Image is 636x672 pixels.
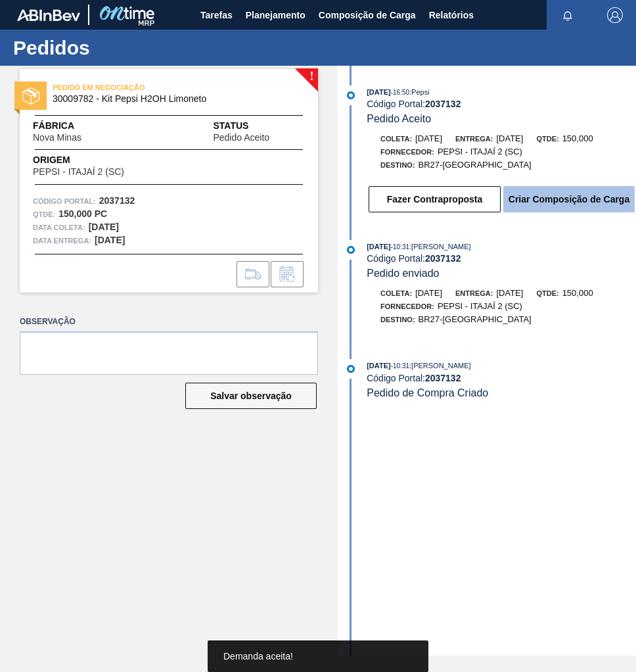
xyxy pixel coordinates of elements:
span: Pedido enviado [367,268,439,279]
span: Tarefas [200,7,233,23]
span: PEPSI - ITAJAÍ 2 (SC) [438,301,522,311]
img: atual [347,91,355,99]
span: Pedido Aceito [367,113,431,124]
span: PEDIDO EM NEGOCIAÇÃO [53,81,237,94]
span: Entrega: [455,135,493,143]
h1: Pedidos [13,40,246,55]
span: Data entrega: [33,234,91,247]
span: Qtde: [536,135,558,143]
span: Pedido Aceito [213,133,269,143]
span: [DATE] [496,288,523,298]
span: - 16:50 [391,89,409,96]
span: Qtde : [33,208,55,221]
strong: 2037132 [425,373,461,383]
span: 150,000 [562,288,593,298]
strong: 150,000 PC [58,208,107,219]
strong: 2037132 [425,253,461,264]
span: Relatórios [429,7,474,23]
span: [DATE] [415,288,442,298]
label: Observação [20,312,318,331]
span: Fábrica [33,119,123,133]
div: Código Portal: [367,253,636,264]
strong: [DATE] [95,235,125,245]
span: Coleta: [380,135,412,143]
span: Data coleta: [33,221,85,234]
div: Ir para Composição de Carga [237,261,269,287]
span: Status [213,119,305,133]
span: : Pepsi [409,88,430,96]
strong: 2037132 [425,99,461,109]
span: Origem [33,153,162,167]
strong: 2037132 [99,195,135,206]
strong: [DATE] [89,222,119,232]
button: Fazer Contraproposta [369,186,501,212]
button: Criar Composição de Carga [503,186,635,212]
span: Destino: [380,161,415,169]
span: PEPSI - ITAJAÍ 2 (SC) [33,167,124,177]
span: Coleta: [380,289,412,297]
span: BR27-[GEOGRAPHIC_DATA] [419,314,532,324]
img: atual [347,365,355,373]
span: Qtde: [536,289,558,297]
span: : [PERSON_NAME] [409,362,471,370]
img: status [22,87,39,105]
span: : [PERSON_NAME] [409,243,471,251]
span: PEPSI - ITAJAÍ 2 (SC) [438,147,522,156]
img: atual [347,246,355,254]
span: [DATE] [415,133,442,143]
span: 150,000 [562,133,593,143]
span: Nova Minas [33,133,81,143]
button: Notificações [547,6,589,24]
span: [DATE] [367,243,390,251]
span: Planejamento [246,7,306,23]
span: - 10:31 [391,362,409,370]
span: Código Portal: [33,195,96,208]
span: [DATE] [367,88,390,96]
span: Pedido de Compra Criado [367,387,488,398]
span: Entrega: [455,289,493,297]
div: Informar alteração no pedido [271,261,304,287]
img: Logout [607,7,623,23]
button: Salvar observação [185,383,317,409]
span: Fornecedor: [380,302,434,310]
span: BR27-[GEOGRAPHIC_DATA] [419,160,532,170]
span: Destino: [380,316,415,324]
div: Código Portal: [367,373,636,383]
span: 30009782 - Kit Pepsi H2OH Limoneto [53,94,291,104]
div: Código Portal: [367,99,636,109]
span: Composição de Carga [319,7,416,23]
span: - 10:31 [391,243,409,251]
span: [DATE] [496,133,523,143]
span: Demanda aceita! [223,651,293,661]
span: [DATE] [367,362,390,370]
img: TNhmsLtSVTkK8tSr43FrP2fwEKptu5GPRR3wAAAABJRU5ErkJggg== [17,9,80,21]
span: Fornecedor: [380,148,434,156]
